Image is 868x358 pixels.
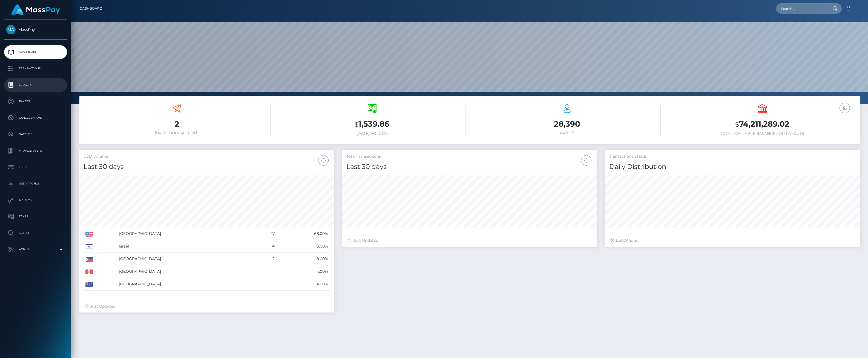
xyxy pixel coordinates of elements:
[735,121,739,128] small: $
[6,212,65,221] p: Taxes
[4,45,67,59] a: Dashboard
[609,154,856,159] h5: Transactions Status
[85,257,93,262] img: PH.png
[254,240,277,253] td: 4
[277,253,330,265] td: 8.00%
[346,154,593,159] h5: Total Transactions
[669,119,856,130] h3: 74,211,289.02
[4,226,67,240] a: Search
[4,127,67,141] a: Batches
[84,119,271,129] h3: 2
[6,229,65,237] p: Search
[277,228,330,240] td: 68.00%
[624,238,628,243] span: 24
[279,119,466,130] h3: 1,539.86
[776,3,827,14] input: Search...
[474,131,661,135] h6: Payees
[254,228,277,240] td: 17
[277,278,330,291] td: 4.00%
[4,210,67,223] a: Taxes
[80,3,102,14] a: Dashboard
[4,160,67,174] a: Links
[6,48,65,56] p: Dashboard
[4,62,67,75] a: Transactions
[279,131,466,136] h6: [DATE] Volume
[117,278,254,291] td: [GEOGRAPHIC_DATA]
[4,144,67,158] a: Manage Users
[84,162,330,172] h4: Last 30 days
[85,303,329,309] div: Just Updated
[346,162,593,172] h4: Last 30 days
[4,243,67,256] a: Admin
[85,282,93,287] img: AU.png
[254,278,277,291] td: 1
[85,269,93,274] img: CA.png
[6,114,65,122] p: Cancellations
[84,131,271,135] h6: [DATE] Transactions
[4,95,67,108] a: Payees
[6,147,65,155] p: Manage Users
[277,265,330,278] td: 4.00%
[117,253,254,265] td: [GEOGRAPHIC_DATA]
[609,162,856,172] h4: Daily Distribution
[117,265,254,278] td: [GEOGRAPHIC_DATA]
[4,193,67,207] a: API Keys
[84,154,330,159] h5: USD Volume
[277,240,330,253] td: 16.00%
[611,238,854,243] div: Last hours
[6,180,65,188] p: User Profile
[355,121,358,128] small: $
[6,196,65,204] p: API Keys
[254,253,277,265] td: 2
[348,238,591,243] div: Just Updated
[6,64,65,73] p: Transactions
[6,163,65,171] p: Links
[117,240,254,253] td: Israel
[117,228,254,240] td: [GEOGRAPHIC_DATA]
[4,111,67,125] a: Cancellations
[6,97,65,106] p: Payees
[4,78,67,92] a: Ledger
[6,81,65,89] p: Ledger
[669,131,856,136] h6: Total Available Balance for Payouts
[6,25,16,34] img: MassPay
[254,265,277,278] td: 1
[474,119,661,129] h3: 28,390
[11,4,60,15] img: MassPay Logo
[4,177,67,191] a: User Profile
[85,232,93,237] img: US.png
[4,27,67,32] span: MassPay
[85,244,93,249] img: IL.png
[6,130,65,138] p: Batches
[6,245,65,254] p: Admin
